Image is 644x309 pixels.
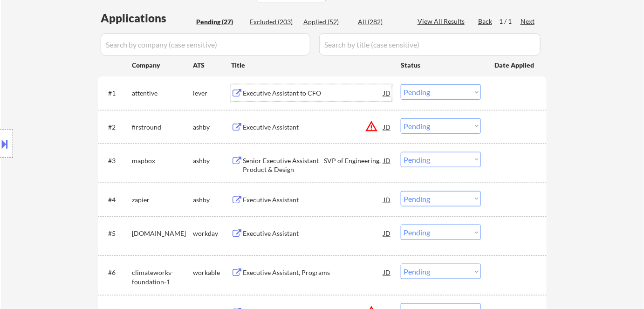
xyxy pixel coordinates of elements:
div: Title [231,61,392,70]
input: Search by company (case sensitive) [101,33,310,55]
div: #6 [108,268,124,277]
div: #5 [108,229,124,238]
div: Executive Assistant, Programs [243,268,384,277]
div: [DOMAIN_NAME] [132,229,193,238]
div: ashby [193,195,231,205]
div: workable [193,268,231,277]
div: Status [401,56,481,73]
div: Executive Assistant [243,123,384,132]
div: lever [193,89,231,98]
div: JD [383,264,392,281]
div: Senior Executive Assistant - SVP of Engineering, Product & Design [243,156,384,174]
div: workday [193,229,231,238]
div: ATS [193,61,231,70]
div: JD [383,225,392,241]
div: Executive Assistant [243,195,384,205]
div: Next [521,17,535,26]
button: warning_amber [365,120,378,133]
div: View All Results [418,17,467,26]
div: Back [478,17,493,26]
div: All (282) [358,17,404,27]
div: climateworks-foundation-1 [132,268,193,286]
div: Executive Assistant [243,229,384,238]
div: 1 / 1 [499,17,521,26]
div: Date Applied [494,61,535,70]
input: Search by title (case sensitive) [319,33,541,55]
div: Executive Assistant to CFO [243,89,384,98]
div: JD [383,118,392,135]
div: ashby [193,123,231,132]
div: ashby [193,156,231,165]
div: Pending (27) [196,17,243,27]
div: Applications [101,13,193,24]
div: JD [383,152,392,169]
div: Applied (52) [303,17,350,27]
div: JD [383,191,392,208]
div: Excluded (203) [250,17,296,27]
div: JD [383,84,392,101]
